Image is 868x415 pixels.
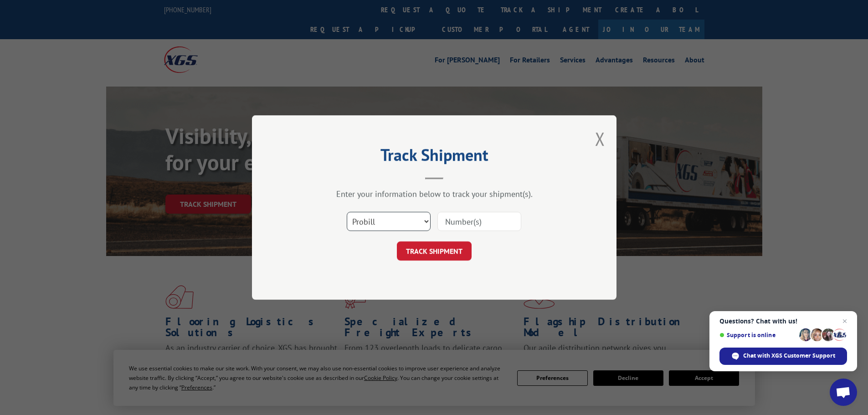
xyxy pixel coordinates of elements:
[595,127,605,151] button: Close modal
[397,241,472,261] button: TRACK SHIPMENT
[719,348,847,365] span: Chat with XGS Customer Support
[719,332,796,338] span: Support is online
[743,352,835,360] span: Chat with XGS Customer Support
[830,379,857,406] a: Open chat
[719,318,847,325] span: Questions? Chat with us!
[298,149,571,166] h2: Track Shipment
[437,212,521,231] input: Number(s)
[298,189,571,199] div: Enter your information below to track your shipment(s).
